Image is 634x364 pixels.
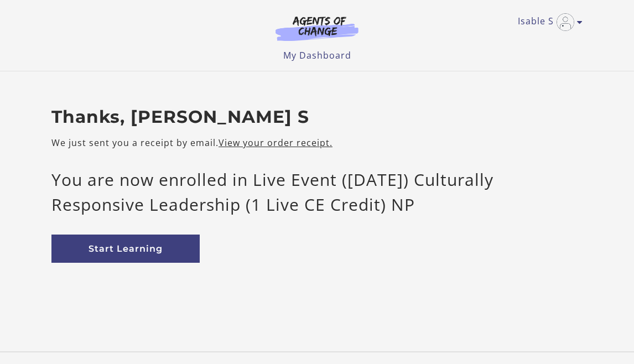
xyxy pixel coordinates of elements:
[51,107,583,128] h2: Thanks, [PERSON_NAME] S
[51,235,200,263] a: Start Learning
[219,137,332,149] a: View your order receipt.
[518,13,577,31] a: Toggle menu
[264,15,370,41] img: Agents of Change Logo
[51,167,583,217] p: You are now enrolled in Live Event ([DATE]) Culturally Responsive Leadership (1 Live CE Credit) NP
[51,136,583,149] p: We just sent you a receipt by email.
[283,49,351,61] a: My Dashboard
